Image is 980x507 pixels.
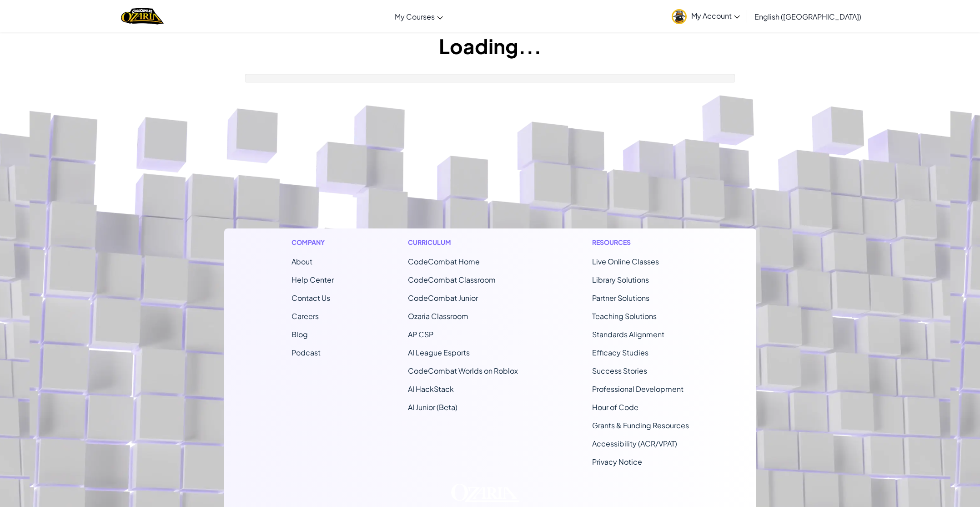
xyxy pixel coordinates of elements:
a: Help Center [291,275,334,284]
img: avatar [672,9,687,24]
span: CodeCombat Home [408,257,480,266]
a: Teaching Solutions [592,311,657,321]
a: AI HackStack [408,384,454,394]
a: AI Junior (Beta) [408,402,457,412]
a: Ozaria by CodeCombat logo [121,7,163,25]
span: English ([GEOGRAPHIC_DATA]) [754,12,861,21]
img: Ozaria logo [451,484,520,502]
a: Live Online Classes [592,257,659,266]
a: AI League Esports [408,348,470,357]
h1: Company [291,238,334,247]
a: Careers [291,311,319,321]
a: CodeCombat Classroom [408,275,496,284]
a: Efficacy Studies [592,348,648,357]
a: My Account [667,2,744,30]
a: Hour of Code [592,402,638,412]
a: About [291,257,312,266]
a: Grants & Funding Resources [592,421,689,430]
h1: Resources [592,238,689,247]
a: Success Stories [592,366,647,375]
span: Contact Us [291,293,330,303]
a: English ([GEOGRAPHIC_DATA]) [750,4,866,29]
a: Standards Alignment [592,330,664,339]
img: Home [121,7,163,25]
span: My Courses [395,12,435,21]
a: Professional Development [592,384,683,394]
a: My Courses [390,4,447,29]
a: AP CSP [408,330,433,339]
a: Partner Solutions [592,293,649,303]
h1: Curriculum [408,238,518,247]
a: Blog [291,330,308,339]
a: Accessibility (ACR/VPAT) [592,439,677,448]
a: Privacy Notice [592,457,642,466]
a: CodeCombat Junior [408,293,478,303]
span: My Account [691,11,740,20]
a: Podcast [291,348,321,357]
a: Ozaria Classroom [408,311,468,321]
a: CodeCombat Worlds on Roblox [408,366,518,375]
a: Library Solutions [592,275,649,284]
